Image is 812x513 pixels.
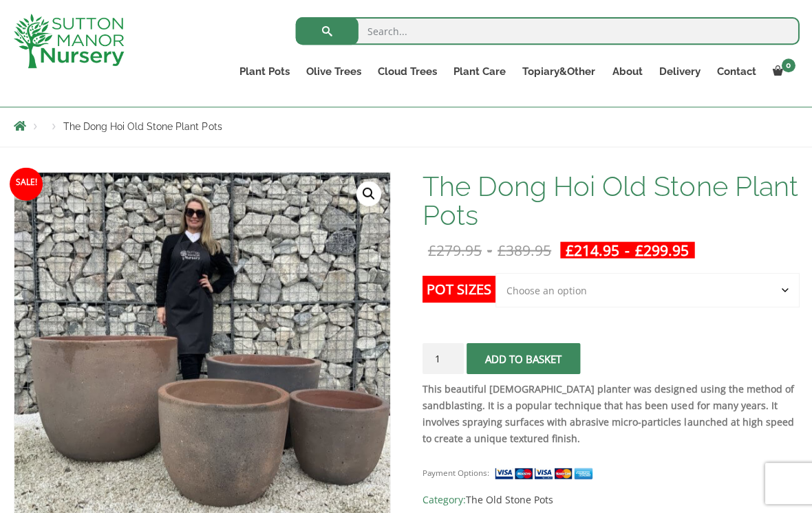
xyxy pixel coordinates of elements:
bdi: 299.95 [634,240,688,259]
a: Contact [707,62,763,81]
ins: - [559,241,694,258]
bdi: 279.95 [427,240,481,259]
a: Plant Pots [231,62,297,81]
del: - [422,241,556,258]
a: View full-screen image gallery [356,181,381,206]
span: The Dong Hoi Old Stone Plant Pots [63,121,222,132]
a: The Old Stone Pots [465,492,553,505]
small: Payment Options: [422,467,489,477]
bdi: 214.95 [565,240,619,259]
button: Add to basket [466,342,579,373]
span: £ [497,240,505,259]
strong: This beautiful [DEMOGRAPHIC_DATA] planter was designed using the method of sandblasting. It is a ... [422,382,793,444]
span: Category: [422,491,798,507]
span: Sale! [10,167,43,200]
bdi: 389.95 [497,240,551,259]
a: Delivery [650,62,707,81]
span: 0 [780,58,794,72]
img: payment supported [493,466,597,480]
a: 0 [763,62,798,81]
a: Topiary&Other [513,62,603,81]
label: Pot Sizes [422,275,495,302]
h1: The Dong Hoi Old Stone Plant Pots [422,171,798,229]
span: £ [427,240,436,259]
input: Product quantity [422,342,463,373]
nav: Breadcrumbs [14,120,798,131]
a: Cloud Trees [369,62,445,81]
span: £ [634,240,643,259]
a: Olive Trees [297,62,369,81]
input: Search... [295,17,798,45]
a: Plant Care [445,62,513,81]
img: logo [14,14,124,68]
span: £ [565,240,573,259]
a: About [603,62,650,81]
